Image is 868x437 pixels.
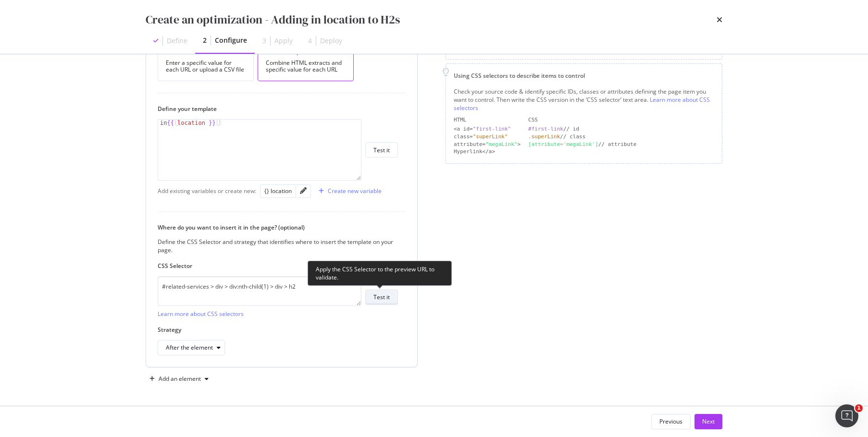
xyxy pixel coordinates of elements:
[166,60,246,73] div: Enter a specific value for each URL or upload a CSV file
[158,223,398,231] label: Where do you want to insert it in the page? (optional)
[485,141,517,147] div: "megaLink"
[835,404,858,427] iframe: Intercom live chat
[167,36,187,46] div: Define
[454,133,521,141] div: class=
[454,141,521,148] div: attribute= >
[315,183,382,199] button: Create new variable
[651,414,691,429] button: Previous
[473,126,511,132] div: "first-link"
[528,116,714,124] div: CSS
[158,276,361,306] textarea: #related-services > div > div:nth-child(1) > div > h2
[215,36,247,45] div: Configure
[158,262,398,270] label: CSS Selector
[454,148,521,156] div: Hyperlink</a>
[158,187,256,195] div: Add existing variables or create new:
[454,72,714,80] div: Using CSS selectors to describe items to control
[702,417,715,425] div: Next
[454,125,521,133] div: <a id=
[454,96,710,112] a: Learn more about CSS selectors
[158,105,398,113] label: Define your template
[264,187,292,195] div: {} location
[300,187,307,194] div: pencil
[328,187,382,195] div: Create new variable
[158,238,398,254] div: Define the CSS Selector and strategy that identifies where to insert the template on your page.
[166,345,213,351] div: After the element
[320,36,342,46] div: Deploy
[528,126,563,132] div: #first-link
[528,134,560,140] div: .superLink
[262,36,266,46] div: 3
[659,417,682,425] div: Previous
[308,36,312,46] div: 4
[454,116,521,124] div: HTML
[694,414,722,429] button: Next
[203,36,207,45] div: 2
[146,371,212,387] button: Add an element
[373,146,390,154] div: Test it
[365,142,398,158] button: Test it
[266,60,346,73] div: Combine HTML extracts and specific value for each URL
[373,293,390,301] div: Test it
[158,326,398,334] label: Strategy
[855,404,863,412] span: 1
[158,340,225,355] button: After the element
[159,376,201,382] div: Add an element
[274,36,293,46] div: Apply
[264,185,292,197] button: {} location
[454,87,714,112] div: Check your source code & identify specific IDs, classes or attributes defining the page item you ...
[528,133,714,141] div: // class
[146,12,400,28] div: Create an optimization - Adding in location to H2s
[717,12,722,28] div: times
[158,310,244,318] a: Learn more about CSS selectors
[308,261,452,286] div: Apply the CSS Selector to the preview URL to validate.
[528,141,598,147] div: [attribute='megaLink']
[528,125,714,133] div: // id
[473,134,508,140] div: "superLink"
[528,141,714,148] div: // attribute
[365,290,398,305] button: Test it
